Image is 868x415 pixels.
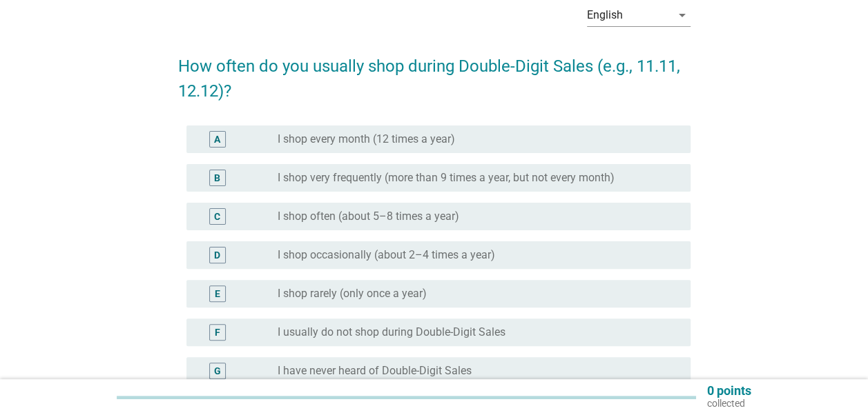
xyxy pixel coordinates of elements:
[214,171,220,185] div: B
[214,364,221,378] div: G
[178,40,691,103] h2: How often do you usually shop during Double-Digit Sales (e.g., 11.11, 12.12)?
[278,364,472,378] label: I have never heard of Double-Digit Sales
[278,210,459,223] label: I shop often (about 5–8 times a year)
[674,7,691,23] i: arrow_drop_down
[278,171,615,185] label: I shop very frequently (more than 9 times a year, but not every month)
[278,287,427,301] label: I shop rarely (only once a year)
[214,210,220,224] div: C
[278,248,495,262] label: I shop occasionally (about 2–4 times a year)
[707,397,751,409] p: collected
[278,132,455,146] label: I shop every month (12 times a year)
[587,9,623,21] div: English
[278,325,505,339] label: I usually do not shop during Double-Digit Sales
[707,385,751,397] p: 0 points
[214,132,220,147] div: A
[215,325,220,340] div: F
[215,287,220,301] div: E
[214,248,220,263] div: D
